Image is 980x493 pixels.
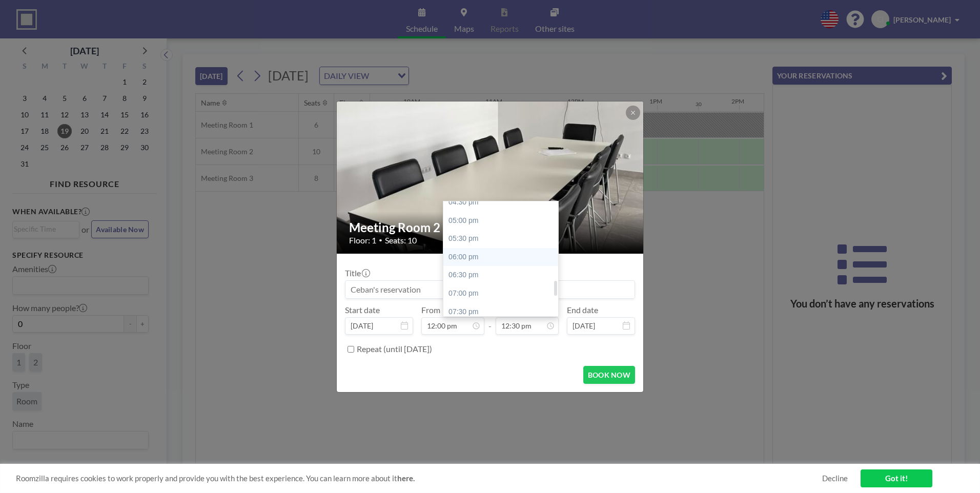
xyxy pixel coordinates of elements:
[379,236,382,244] span: •
[488,309,492,331] span: -
[861,469,932,487] a: Got it!
[397,474,415,483] a: here.
[583,366,635,384] button: BOOK NOW
[16,474,822,483] span: Roomzilla requires cookies to work properly and provide you with the best experience. You can lea...
[443,212,563,230] div: 05:00 pm
[443,193,563,212] div: 04:30 pm
[443,303,563,321] div: 07:30 pm
[567,305,598,315] label: End date
[345,281,635,298] input: Ceban's reservation
[443,284,563,303] div: 07:00 pm
[443,248,563,266] div: 06:00 pm
[357,344,432,354] label: Repeat (until [DATE])
[385,235,417,245] span: Seats: 10
[421,305,440,315] label: From
[349,220,632,235] h2: Meeting Room 2
[822,474,848,483] a: Decline
[345,268,369,278] label: Title
[345,305,380,315] label: Start date
[349,235,376,245] span: Floor: 1
[443,266,563,284] div: 06:30 pm
[443,230,563,248] div: 05:30 pm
